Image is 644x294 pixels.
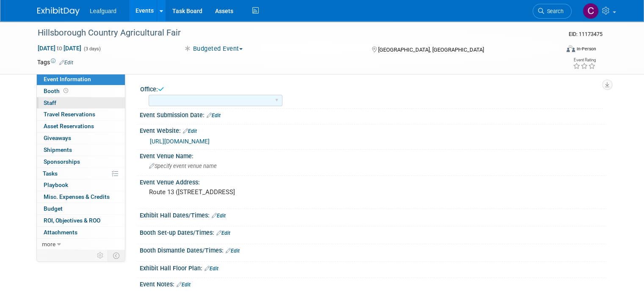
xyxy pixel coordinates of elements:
[108,250,125,261] td: Toggle Event Tabs
[44,217,100,224] span: ROI, Objectives & ROO
[149,188,325,196] pre: Route 13 ([STREET_ADDRESS]
[140,83,603,93] div: Office:
[37,44,82,52] span: [DATE] [DATE]
[37,74,125,85] a: Event Information
[140,124,607,135] div: Event Website:
[44,123,94,129] span: Asset Reservations
[573,58,596,62] div: Event Rating
[44,181,68,188] span: Playbook
[44,158,80,165] span: Sponsorships
[44,76,91,82] span: Event Information
[37,7,80,16] img: ExhibitDay
[93,250,108,261] td: Personalize Event Tab Strip
[37,121,125,132] a: Asset Reservations
[44,88,70,94] span: Booth
[378,47,484,53] span: [GEOGRAPHIC_DATA], [GEOGRAPHIC_DATA]
[37,168,125,179] a: Tasks
[216,230,230,236] a: Edit
[37,227,125,238] a: Attachments
[90,8,116,14] span: Leafguard
[43,170,58,177] span: Tasks
[514,44,596,57] div: Event Format
[44,205,63,212] span: Budget
[140,226,607,237] div: Booth Set-up Dates/Times:
[62,88,70,94] span: Booth not reserved yet
[37,85,125,97] a: Booth
[42,241,55,247] span: more
[583,3,599,19] img: Colleen Kenney
[212,213,226,219] a: Edit
[37,191,125,203] a: Misc. Expenses & Credits
[207,113,221,118] a: Edit
[150,138,210,145] a: [URL][DOMAIN_NAME]
[140,176,607,187] div: Event Venue Address:
[140,262,607,273] div: Exhibit Hall Floor Plan:
[37,156,125,168] a: Sponsorships
[37,58,73,66] td: Tags
[140,209,607,220] div: Exhibit Hall Dates/Times:
[177,282,191,288] a: Edit
[44,193,110,200] span: Misc. Expenses & Credits
[140,278,607,289] div: Event Notes:
[567,45,575,52] img: Format-Inperson.png
[226,248,240,254] a: Edit
[44,135,71,141] span: Giveaways
[44,229,77,236] span: Attachments
[544,8,564,14] span: Search
[140,109,607,120] div: Event Submission Date:
[44,99,56,106] span: Staff
[37,203,125,214] a: Budget
[576,46,596,52] div: In-Person
[37,239,125,250] a: more
[55,45,64,52] span: to
[59,60,73,66] a: Edit
[37,97,125,109] a: Staff
[205,266,218,272] a: Edit
[37,179,125,191] a: Playbook
[569,31,603,37] span: Event ID: 11173475
[35,25,549,41] div: Hillsborough Country Agricultural Fair
[183,128,197,134] a: Edit
[37,132,125,144] a: Giveaways
[37,144,125,156] a: Shipments
[140,150,607,160] div: Event Venue Name:
[533,4,572,19] a: Search
[37,215,125,226] a: ROI, Objectives & ROO
[83,46,101,52] span: (3 days)
[44,111,95,118] span: Travel Reservations
[37,109,125,120] a: Travel Reservations
[140,244,607,255] div: Booth Dismantle Dates/Times:
[180,44,246,53] button: Budgeted Event
[149,163,217,169] span: Specify event venue name
[44,146,72,153] span: Shipments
